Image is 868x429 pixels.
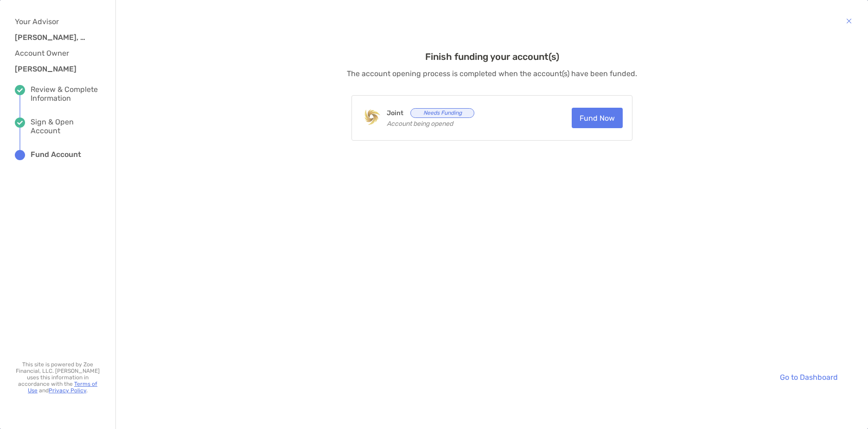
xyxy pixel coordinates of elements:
[31,117,101,135] div: Sign & Open Account
[772,367,845,387] a: Go to Dashboard
[31,150,81,160] div: Fund Account
[17,88,23,92] img: white check
[15,17,94,26] h4: Your Advisor
[387,118,567,130] p: Account being opened
[347,51,637,62] h4: Finish funding your account(s)
[15,65,89,73] h3: [PERSON_NAME]
[15,33,89,42] h3: [PERSON_NAME], CFP®
[17,121,23,125] img: white check
[572,108,623,128] button: Fund Now
[49,387,86,394] a: Privacy Policy
[31,85,101,103] div: Review & Complete Information
[28,381,97,394] a: Terms of Use
[15,49,94,58] h4: Account Owner
[347,68,637,79] p: The account opening process is completed when the account(s) have been funded.
[846,15,852,26] img: button icon
[361,106,382,127] img: option icon
[15,361,101,394] p: This site is powered by Zoe Financial, LLC. [PERSON_NAME] uses this information in accordance wit...
[387,108,567,118] h4: Joint
[410,108,474,118] i: Needs Funding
